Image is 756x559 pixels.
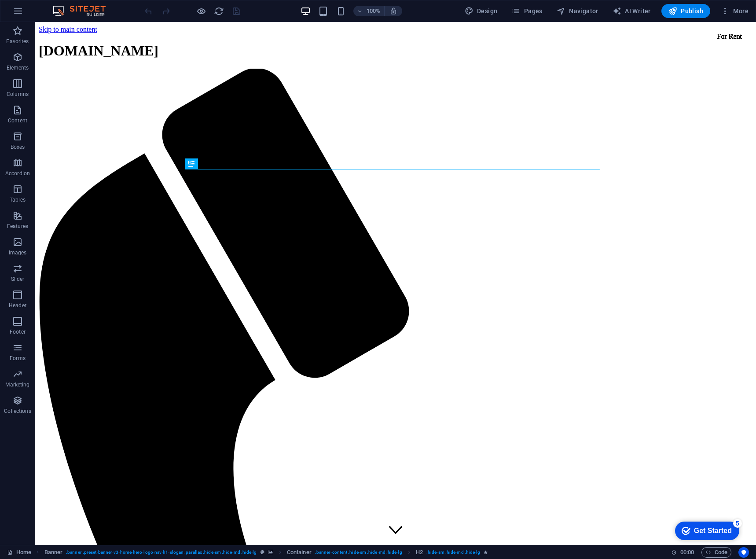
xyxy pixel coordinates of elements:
p: Marketing [5,381,29,388]
button: Code [701,547,731,558]
p: Tables [10,196,26,203]
div: Get Started [26,10,64,18]
i: On resize automatically adjust zoom level to fit chosen device. [389,7,397,15]
button: More [717,4,752,18]
span: . banner-content .hide-sm .hide-md .hide-lg [315,547,402,558]
span: Click to select. Double-click to edit [44,547,63,558]
h6: 100% [367,6,381,16]
span: 00 00 [680,547,694,558]
img: Editor Logo [51,6,117,16]
i: This element is a customizable preset [261,550,264,555]
p: Features [7,223,28,230]
span: . hide-sm .hide-md .hide-lg [426,547,480,558]
span: Publish [668,7,703,15]
div: 5 [65,2,74,11]
p: Images [9,249,27,256]
p: Accordion [5,170,30,177]
a: Click to cancel selection. Double-click to open Pages [7,547,31,558]
span: . banner .preset-banner-v3-home-hero-logo-nav-h1-slogan .parallax .hide-sm .hide-md .hide-lg [66,547,257,558]
p: Columns [7,91,29,98]
a: Skip to main content [4,4,62,11]
p: Favorites [6,38,29,45]
p: Footer [10,328,26,335]
button: 100% [353,6,385,16]
i: Element contains an animation [484,550,488,555]
p: Forms [10,355,26,362]
span: Click to select. Double-click to edit [416,547,423,558]
span: Pages [511,7,542,15]
p: Boxes [11,143,25,151]
span: Design [465,7,498,15]
button: Navigator [553,4,602,18]
span: AI Writer [613,7,651,15]
div: Design (Ctrl+Alt+Y) [461,4,501,18]
p: Slider [11,276,25,283]
p: Content [8,117,27,124]
button: Design [461,4,501,18]
button: Publish [661,4,710,18]
button: AI Writer [609,4,654,18]
p: Collections [4,408,31,415]
button: Usercentrics [738,547,749,558]
p: Elements [7,64,29,71]
span: Navigator [557,7,598,15]
button: Pages [508,4,546,18]
span: Click to select. Double-click to edit [287,547,312,558]
span: Code [705,547,727,558]
button: Click here to leave preview mode and continue editing [196,6,206,16]
div: Get Started 5 items remaining, 0% complete [7,4,71,23]
i: This element contains a background [268,550,273,555]
div: For Rent [675,7,714,22]
button: reload [213,6,224,16]
span: : [686,549,688,555]
span: More [721,7,749,15]
i: Reload page [214,6,224,16]
nav: breadcrumb [44,547,488,558]
h6: Session time [671,547,694,558]
p: Header [9,302,26,309]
